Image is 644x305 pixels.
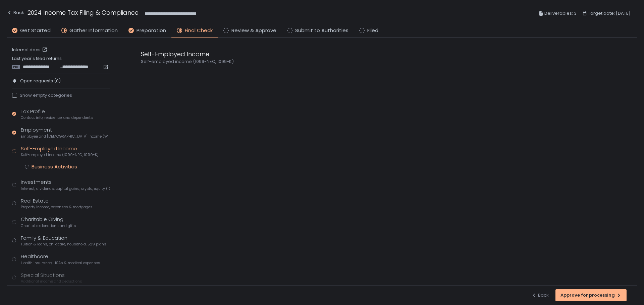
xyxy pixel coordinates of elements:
[20,78,61,84] span: Open requests (0)
[21,145,99,158] div: Self-Employed Income
[544,9,577,17] span: Deliverables: 3
[531,289,549,301] button: Back
[185,27,213,34] span: Final Check
[21,279,82,284] span: Additional income and deductions
[21,108,93,121] div: Tax Profile
[28,8,139,17] h1: 2024 Income Tax Filing & Compliance
[20,27,51,34] span: Get Started
[141,50,463,59] div: Self-Employed Income
[141,59,463,65] div: Self-employed income (1099-NEC, 1099-K)
[21,197,93,210] div: Real Estate
[531,292,549,298] div: Back
[12,56,110,70] div: Last year's filed returns
[588,9,631,17] span: Target date: [DATE]
[21,253,100,265] div: Healthcare
[21,242,106,247] span: Tuition & loans, childcare, household, 529 plans
[21,152,99,157] span: Self-employed income (1099-NEC, 1099-K)
[21,134,110,139] span: Employee and [DEMOGRAPHIC_DATA] income (W-2s)
[21,260,100,265] span: Health insurance, HSAs & medical expenses
[21,272,82,284] div: Special Situations
[12,47,49,53] a: Internal docs
[21,205,93,210] span: Property income, expenses & mortgages
[21,115,93,120] span: Contact info, residence, and dependents
[137,27,166,34] span: Preparation
[21,216,76,228] div: Charitable Giving
[560,292,622,298] div: Approve for processing
[32,163,77,170] div: Business Activities
[231,27,276,34] span: Review & Approve
[7,8,24,19] button: Back
[21,223,76,228] span: Charitable donations and gifts
[21,178,110,191] div: Investments
[21,126,110,139] div: Employment
[555,289,627,301] button: Approve for processing
[7,9,24,17] div: Back
[21,186,110,191] span: Interest, dividends, capital gains, crypto, equity (1099s, K-1s)
[367,27,378,34] span: Filed
[69,27,118,34] span: Gather Information
[295,27,348,34] span: Submit to Authorities
[21,234,106,247] div: Family & Education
